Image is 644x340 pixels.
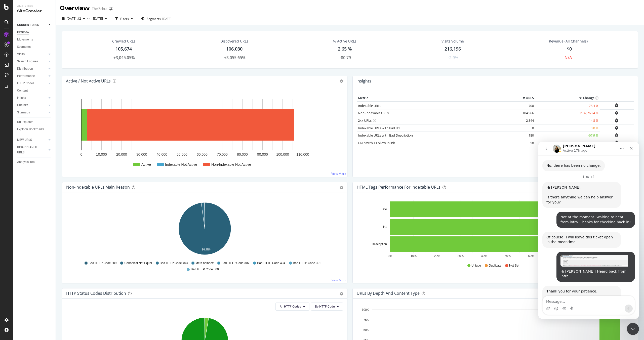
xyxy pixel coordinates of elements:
[17,66,33,71] div: Distribution
[567,46,572,52] span: $0
[17,127,44,132] div: Explorer Bookmarks
[17,37,52,42] a: Movements
[445,46,461,52] div: 216,196
[257,261,285,265] span: Bad HTTP Code 404
[17,44,52,50] a: Segments
[358,126,400,130] a: Indexable URLs with Bad H1
[86,163,94,171] button: Send a message…
[115,46,132,52] div: 105,674
[17,119,52,125] a: Url Explorer
[340,292,343,295] div: gear
[358,103,381,108] a: Indexable URLs
[509,102,535,109] td: 708
[211,162,251,166] text: Non-Indexable Not Active
[434,254,440,258] text: 20%
[4,144,83,167] div: Thank you for your patience.We will try to get back to you as soon as possible.
[17,145,43,155] div: DISAPPEARED URLS
[17,59,38,64] div: Search Engines
[17,30,29,35] div: Overview
[17,66,47,71] a: Distribution
[535,124,600,132] td: +0.0 %
[509,264,519,268] span: Not Set
[17,95,47,101] a: Inlinks
[91,16,103,21] span: 2025 Sep. 26th
[66,291,126,296] div: HTTP Status Codes Distribution
[448,55,458,61] div: -2.9%
[280,304,301,309] span: All HTTP Codes
[87,16,91,20] span: vs
[116,152,127,156] text: 20,000
[17,145,47,155] a: DISAPPEARED URLS
[358,133,413,138] a: Indexable URLs with Bad Description
[538,142,639,319] iframe: Intercom live chat
[147,17,161,21] span: Segments
[357,94,509,102] th: Metric
[471,264,481,268] span: Unique
[17,52,25,57] div: Visits
[17,103,47,108] a: Outlinks
[509,117,535,124] td: 2,844
[160,261,188,265] span: Bad HTTP Code 403
[17,73,35,79] div: Performance
[615,118,618,122] div: bell-plus
[535,102,600,109] td: -78.4 %
[89,261,116,265] span: Bad HTTP Code 309
[293,261,321,265] span: Bad HTTP Code 301
[220,39,248,44] div: Discovered URLs
[66,200,343,259] svg: A chart.
[17,95,26,101] div: Inlinks
[17,103,28,108] div: Outlinks
[8,165,12,169] button: Upload attachment
[458,254,464,258] text: 30%
[535,117,600,124] td: -14.8 %
[340,79,343,83] i: Options
[17,8,52,14] div: SiteCrawler
[332,278,346,282] a: View More
[311,303,343,311] button: By HTTP Code
[17,137,47,143] a: NEW URLS
[275,303,309,311] button: All HTTP Codes
[338,46,352,52] div: 2.65 %
[276,152,289,156] text: 100,000
[17,119,33,125] div: Url Explorer
[17,110,30,115] div: Sitemaps
[17,137,32,143] div: NEW URLS
[627,323,639,335] iframe: Intercom live chat
[66,185,130,190] div: Non-Indexable URLs Main Reason
[535,109,600,117] td: +132,768.4 %
[165,162,197,166] text: Indexable Not Active
[113,15,135,23] button: Filters
[356,78,371,84] h4: Insights
[331,172,346,176] a: View More
[358,141,395,145] a: URLs with 1 Follow Inlink
[357,200,634,259] svg: A chart.
[372,242,387,246] text: Description
[80,152,83,156] text: 0
[112,39,135,44] div: Crawled URLs
[217,152,228,156] text: 70,000
[66,94,343,173] svg: A chart.
[60,4,90,13] div: Overview
[441,39,464,44] div: Visits Volume
[549,39,588,44] span: Revenue (All Channels)
[615,141,618,145] div: bell-plus
[357,291,420,296] div: URLs by Depth and Content Type
[383,225,387,229] text: H1
[17,22,47,28] a: CURRENT URLS
[340,55,351,61] div: -80.79
[481,254,487,258] text: 40%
